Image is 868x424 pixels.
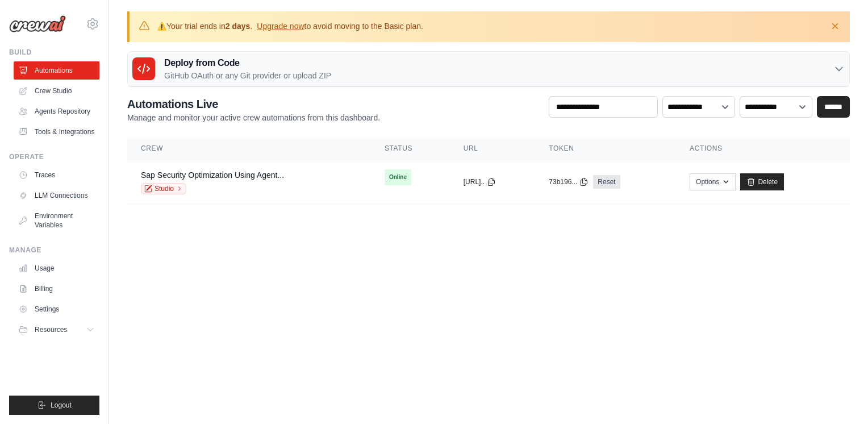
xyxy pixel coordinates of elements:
[9,152,99,161] div: Operate
[164,70,331,81] p: GitHub OAuth or any Git provider or upload ZIP
[14,82,99,100] a: Crew Studio
[593,175,620,189] a: Reset
[14,123,99,141] a: Tools & Integrations
[14,207,99,234] a: Environment Variables
[549,177,589,186] button: 73b196...
[141,171,284,180] a: Sap Security Optimization Using Agent...
[14,259,99,277] a: Usage
[14,166,99,184] a: Traces
[127,96,380,112] h2: Automations Live
[14,186,99,205] a: LLM Connections
[14,102,99,120] a: Agents Repository
[35,325,67,334] span: Resources
[14,321,99,339] button: Resources
[535,137,676,160] th: Token
[14,61,99,80] a: Automations
[14,280,99,298] a: Billing
[14,300,99,318] a: Settings
[127,137,371,160] th: Crew
[127,112,380,123] p: Manage and monitor your active crew automations from this dashboard.
[9,246,99,255] div: Manage
[371,137,450,160] th: Status
[257,22,304,31] a: Upgrade now
[9,48,99,57] div: Build
[226,22,251,31] strong: 2 days
[141,183,186,194] a: Studio
[740,173,784,190] a: Delete
[9,15,66,32] img: Logo
[690,173,736,190] button: Options
[51,401,72,410] span: Logout
[676,137,850,160] th: Actions
[157,22,166,31] strong: ⚠️
[164,56,331,70] h3: Deploy from Code
[385,169,411,185] span: Online
[157,20,423,32] p: Your trial ends in . to avoid moving to the Basic plan.
[9,396,99,415] button: Logout
[450,137,536,160] th: URL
